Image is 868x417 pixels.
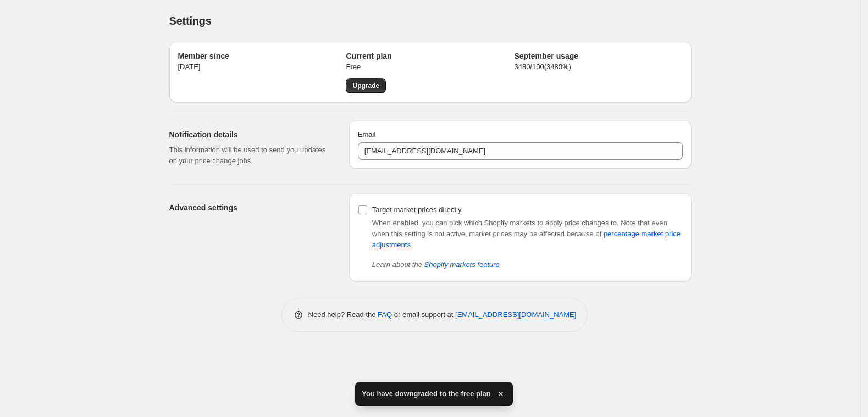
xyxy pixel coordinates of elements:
span: Settings [169,15,212,27]
i: Learn about the [372,260,500,269]
span: Need help? Read the [308,310,378,319]
p: 3480 / 100 ( 3480 %) [514,62,682,73]
h2: Notification details [169,129,331,140]
h2: Member since [178,51,346,62]
p: [DATE] [178,62,346,73]
a: FAQ [378,310,392,319]
span: Upgrade [352,81,379,90]
a: Shopify markets feature [424,260,500,269]
h2: September usage [514,51,682,62]
span: When enabled, you can pick which Shopify markets to apply price changes to. [372,219,619,227]
p: This information will be used to send you updates on your price change jobs. [169,144,331,166]
span: Note that even when this setting is not active, market prices may be affected because of [372,219,681,249]
a: Upgrade [346,78,386,93]
span: or email support at [392,310,455,319]
span: Target market prices directly [372,205,462,214]
h2: Advanced settings [169,202,331,213]
h2: Current plan [346,51,514,62]
span: Email [358,130,376,138]
span: You have downgraded to the free plan [362,388,491,399]
a: [EMAIL_ADDRESS][DOMAIN_NAME] [455,310,576,319]
p: Free [346,62,514,73]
